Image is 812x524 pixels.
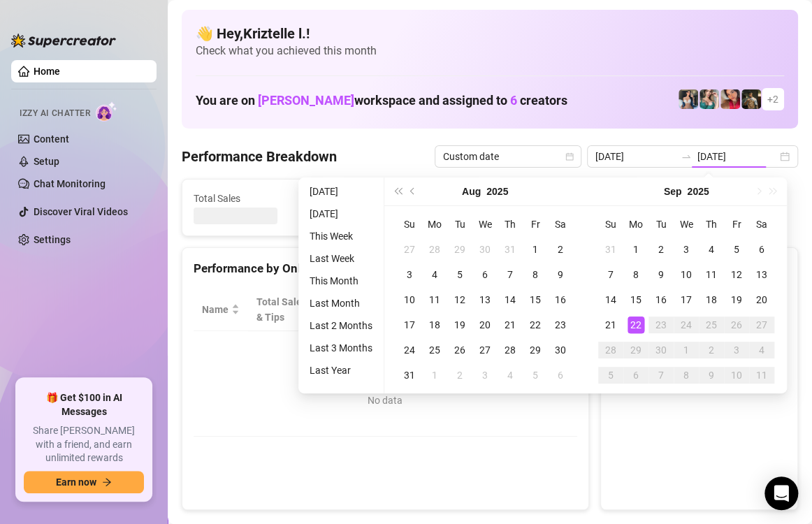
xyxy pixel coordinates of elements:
span: Messages Sent [507,191,630,206]
a: Chat Monitoring [34,178,106,189]
span: Chat Conversion [495,294,558,325]
input: End date [697,149,777,164]
span: 🎁 Get $100 in AI Messages [24,391,144,419]
img: AI Chatter [96,101,117,122]
img: Zaddy [699,89,719,109]
span: Sales / Hour [426,294,467,325]
span: Total Sales [194,191,316,206]
a: Content [34,133,69,145]
img: logo-BBDzfeDw.svg [11,34,116,48]
div: No data [208,393,563,408]
div: Sales by OnlyFans Creator [612,259,786,278]
span: arrow-right [102,477,112,487]
th: Name [194,289,248,331]
span: Active Chats [351,191,473,206]
span: swap-right [681,151,692,162]
span: [PERSON_NAME] [258,93,354,108]
a: Settings [34,234,71,245]
span: calendar [565,152,574,161]
h1: You are on workspace and assigned to creators [196,93,567,108]
div: Open Intercom Messenger [764,476,798,510]
span: Custom date [443,146,573,167]
span: Name [202,302,229,317]
a: Setup [34,156,59,167]
span: + 2 [767,92,778,107]
div: Performance by OnlyFans Creator [194,259,577,278]
th: Sales / Hour [418,289,486,331]
img: Tony [741,89,761,109]
span: to [681,151,692,162]
input: Start date [595,149,675,164]
span: Earn now [56,476,96,488]
span: Izzy AI Chatter [20,107,90,120]
span: Check what you achieved this month [196,43,784,59]
h4: 👋 Hey, Kriztelle l. ! [196,24,784,43]
img: Katy [679,89,698,109]
h4: Performance Breakdown [182,147,337,166]
th: Chat Conversion [486,289,577,331]
span: 6 [510,93,517,108]
a: Discover Viral Videos [34,206,128,217]
div: Est. Hours Worked [339,294,398,325]
img: Vanessa [720,89,740,109]
th: Total Sales & Tips [248,289,331,331]
span: Share [PERSON_NAME] with a friend, and earn unlimited rewards [24,424,144,465]
a: Home [34,66,60,77]
button: Earn nowarrow-right [24,471,144,493]
span: Total Sales & Tips [256,294,311,325]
